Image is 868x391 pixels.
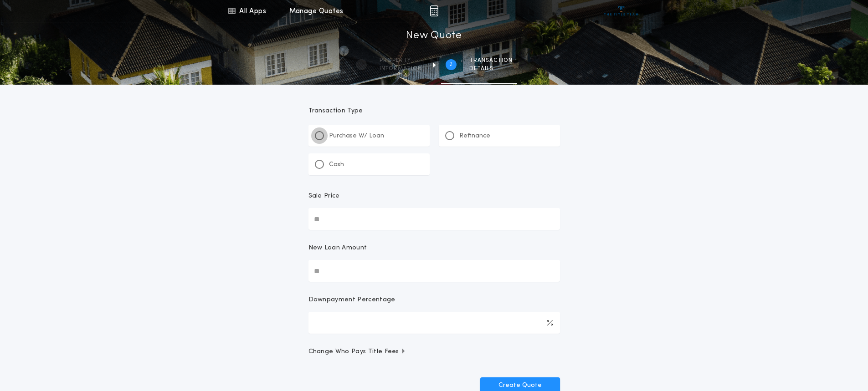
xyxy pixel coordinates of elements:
[308,347,560,356] button: Change Who Pays Title Fees
[308,295,395,305] p: Downpayment Percentage
[329,132,384,141] p: Purchase W/ Loan
[308,260,560,282] input: New Loan Amount
[469,57,513,64] span: Transaction
[308,312,560,334] input: Downpayment Percentage
[380,57,422,64] span: Property
[469,65,513,72] span: details
[308,208,560,230] input: Sale Price
[459,132,490,141] p: Refinance
[308,244,367,253] p: New Loan Amount
[604,6,638,15] img: vs-icon
[449,61,452,68] h2: 2
[308,347,406,356] span: Change Who Pays Title Fees
[329,160,344,169] p: Cash
[380,65,422,72] span: information
[308,107,560,116] p: Transaction Type
[308,192,340,201] p: Sale Price
[430,5,438,16] img: img
[406,29,462,43] h1: New Quote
